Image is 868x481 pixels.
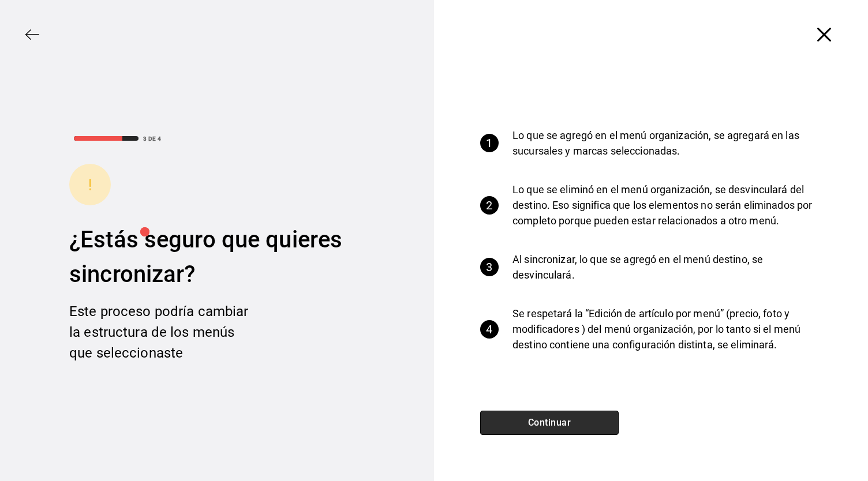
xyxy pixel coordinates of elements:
p: Al sincronizar, lo que se agregó en el menú destino, se desvinculará. [512,251,813,283]
div: 3 [480,258,499,276]
p: Lo que se eliminó en el menú organización, se desvinculará del destino. Eso significa que los ele... [512,182,813,228]
div: 4 [480,320,499,339]
p: Lo que se agregó en el menú organización, se agregará en las sucursales y marcas seleccionadas. [512,127,813,159]
div: ¿Estás seguro que quieres sincronizar? [69,223,365,292]
p: Se respetará la “Edición de artículo por menú” (precio, foto y modificadores ) del menú organizac... [512,306,813,352]
div: 3 DE 4 [143,134,161,143]
div: 1 [480,134,499,152]
div: Este proceso podría cambiar la estructura de los menús que seleccionaste [69,301,254,363]
div: 2 [480,196,499,215]
button: Continuar [480,411,619,435]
